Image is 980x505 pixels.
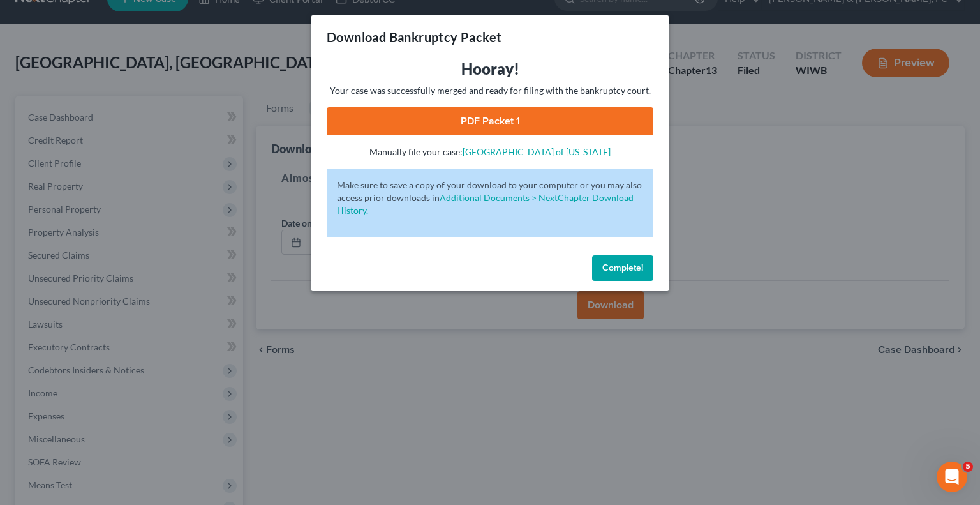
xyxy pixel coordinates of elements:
[337,192,634,216] a: Additional Documents > NextChapter Download History.
[963,462,973,472] span: 5
[327,107,653,135] a: PDF Packet 1
[327,84,653,97] p: Your case was successfully merged and ready for filing with the bankruptcy court.
[337,179,643,217] p: Make sure to save a copy of your download to your computer or you may also access prior downloads in
[602,262,643,273] span: Complete!
[937,462,967,492] iframe: Intercom live chat
[327,28,501,46] h3: Download Bankruptcy Packet
[463,146,611,157] a: [GEOGRAPHIC_DATA] of [US_STATE]
[327,146,653,158] p: Manually file your case:
[327,59,653,79] h3: Hooray!
[592,255,653,281] button: Complete!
